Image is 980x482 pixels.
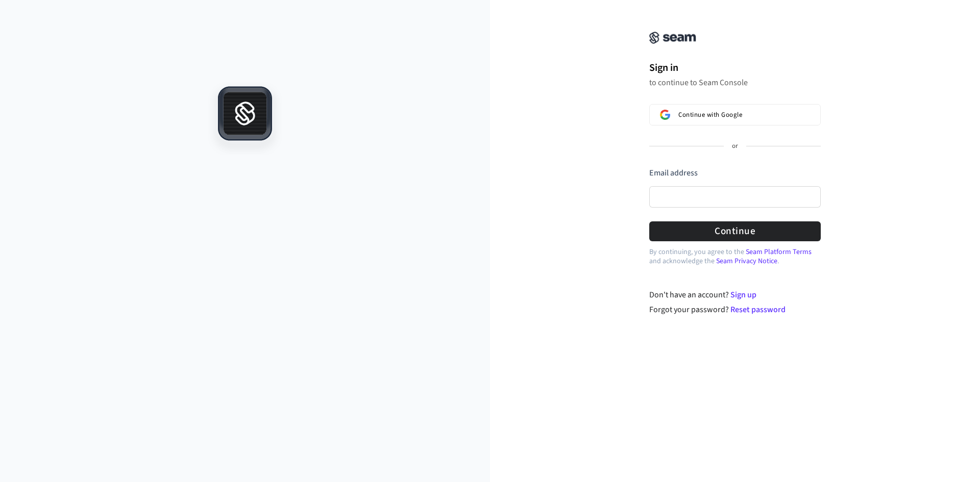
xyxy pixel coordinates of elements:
[649,303,821,316] div: Forgot your password?
[649,167,698,179] label: Email address
[649,32,696,44] img: Seam Console
[678,111,742,119] span: Continue with Google
[730,289,756,300] a: Sign up
[649,60,821,75] h1: Sign in
[746,247,812,257] a: Seam Platform Terms
[649,289,821,301] div: Don't have an account?
[649,221,821,241] button: Continue
[660,110,670,120] img: Sign in with Google
[649,78,821,88] p: to continue to Seam Console
[716,256,777,266] a: Seam Privacy Notice
[649,104,821,125] button: Sign in with GoogleContinue with Google
[730,304,786,315] a: Reset password
[649,247,821,266] p: By continuing, you agree to the and acknowledge the .
[732,142,738,151] p: or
